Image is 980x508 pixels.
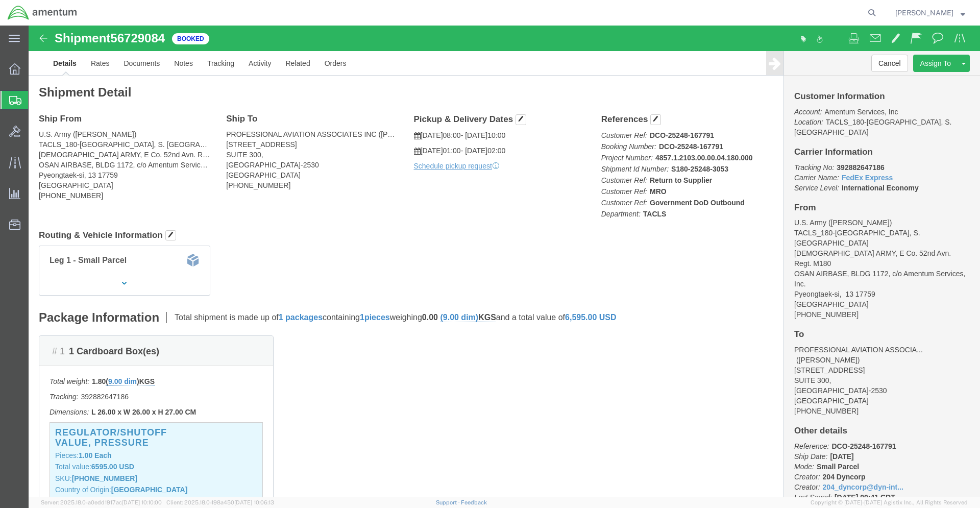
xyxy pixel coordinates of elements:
[234,499,274,505] span: [DATE] 10:06:13
[895,7,966,19] button: [PERSON_NAME]
[895,7,953,18] span: Andrew Shanks
[41,499,162,505] span: Server: 2025.18.0-a0edd1917ac
[166,499,274,505] span: Client: 2025.18.0-198a450
[29,26,980,497] iframe: FS Legacy Container
[811,498,968,507] span: Copyright © [DATE]-[DATE] Agistix Inc., All Rights Reserved
[461,499,487,505] a: Feedback
[436,499,461,505] a: Support
[7,5,78,20] img: logo
[122,499,162,505] span: [DATE] 10:10:00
